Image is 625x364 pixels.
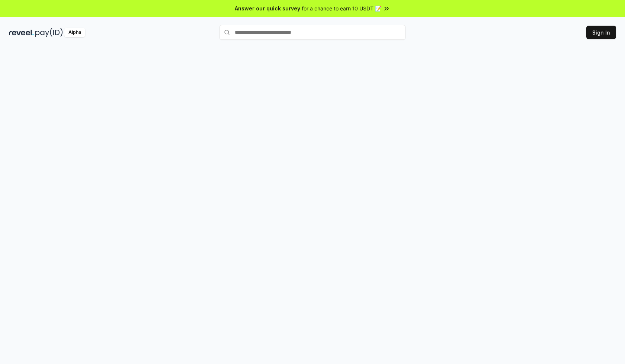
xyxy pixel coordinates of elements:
[302,4,381,12] span: for a chance to earn 10 USDT 📝
[235,4,300,12] span: Answer our quick survey
[64,28,85,37] div: Alpha
[35,28,63,37] img: pay_id
[9,28,34,37] img: reveel_dark
[586,26,616,39] button: Sign In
